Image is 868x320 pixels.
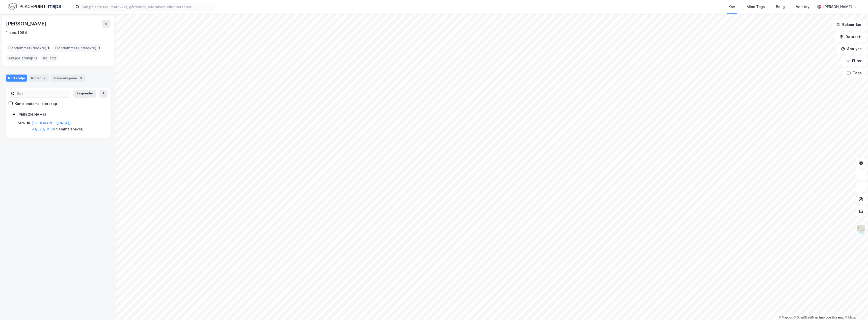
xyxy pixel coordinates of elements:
div: Eiendommer (Indirekte) : [53,44,102,52]
div: Verktøy [796,4,809,10]
div: 1. des. 1984 [6,30,27,36]
div: 50% [18,120,25,126]
div: Roller [29,75,49,82]
div: Kontrollprogram for chat [843,296,868,320]
div: Mine Tags [747,4,765,10]
button: Analyse [837,44,866,54]
div: 3 [78,76,84,81]
a: [GEOGRAPHIC_DATA], 41/873/0/131 [32,121,70,131]
span: 0 [34,55,37,61]
div: Bolig [776,4,785,10]
div: Kart [728,4,736,10]
span: 1 [47,45,49,51]
a: Improve this map [819,316,844,319]
div: Roller : [41,54,58,62]
div: Aksjeeierskap : [6,54,39,62]
div: ( hjemmelshaver ) [32,120,104,132]
button: Ekspander [73,90,96,98]
div: Transaksjoner [51,75,86,82]
span: 0 [97,45,100,51]
input: Søk [15,90,70,97]
div: [PERSON_NAME] [6,20,47,28]
span: 2 [54,55,56,61]
button: Bokmerker [832,20,866,30]
button: Datasett [835,32,866,42]
input: Søk på adresse, matrikkel, gårdeiere, leietakere eller personer [79,3,214,11]
a: OpenStreetMap [794,316,818,319]
iframe: Chat Widget [843,296,868,320]
div: Portefølje [6,75,27,82]
button: Tags [843,68,866,78]
a: Mapbox [779,316,793,319]
button: Filter [842,56,866,66]
img: logo.f888ab2527a4732fd821a326f86c7f29.svg [8,2,61,11]
div: 2 [42,76,47,81]
img: Z [856,225,866,234]
div: Kun eiendoms-eierskap [15,101,57,107]
div: [PERSON_NAME] [823,4,852,10]
div: Eiendommer (direkte) : [6,44,51,52]
div: [PERSON_NAME] [17,112,104,118]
